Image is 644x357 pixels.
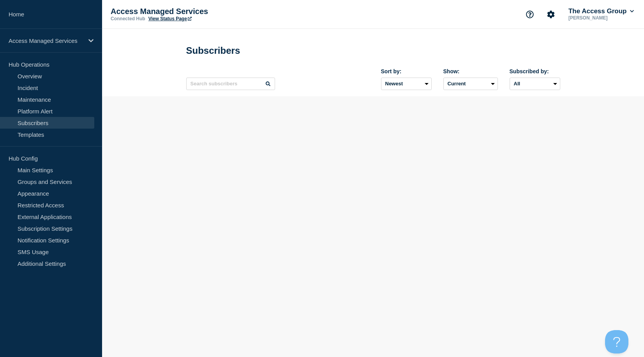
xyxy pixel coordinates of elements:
[186,45,240,56] h1: Subscribers
[543,6,559,23] button: Account settings
[567,7,635,15] button: The Access Group
[510,68,560,74] div: Subscribed by:
[9,37,83,44] p: Access Managed Services
[443,68,498,74] div: Show:
[111,16,145,21] p: Connected Hub
[510,78,560,90] select: Subscribed by
[605,330,628,353] iframe: Help Scout Beacon - Open
[111,7,266,16] p: Access Managed Services
[522,6,538,23] button: Support
[381,68,432,74] div: Sort by:
[443,78,498,90] select: Deleted
[381,78,432,90] select: Sort by
[186,78,275,90] input: Search subscribers
[567,15,635,21] p: [PERSON_NAME]
[148,16,192,21] a: View Status Page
